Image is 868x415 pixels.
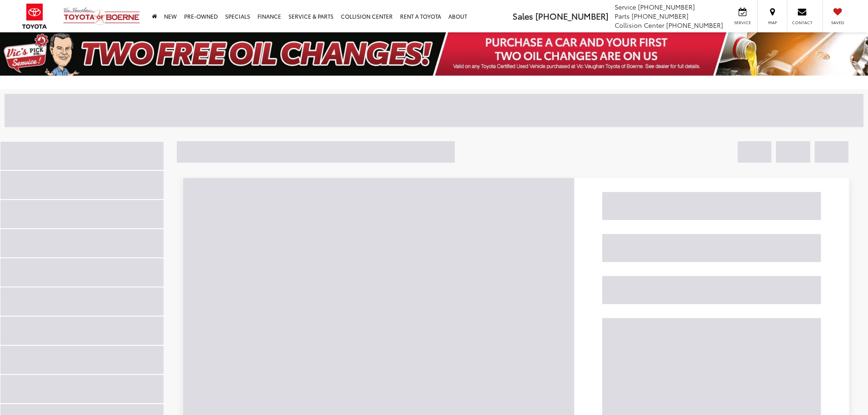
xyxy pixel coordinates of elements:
span: Saved [827,20,847,26]
img: Vic Vaughan Toyota of Boerne [63,7,140,26]
span: [PHONE_NUMBER] [638,2,695,11]
span: [PHONE_NUMBER] [632,11,688,20]
span: Service [615,2,636,11]
span: [PHONE_NUMBER] [535,10,608,22]
span: Sales [513,10,533,22]
span: Collision Center [615,20,664,30]
span: Parts [615,11,630,20]
span: [PHONE_NUMBER] [666,20,723,30]
span: Map [762,20,782,26]
span: Service [732,20,753,26]
span: Contact [792,20,812,26]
